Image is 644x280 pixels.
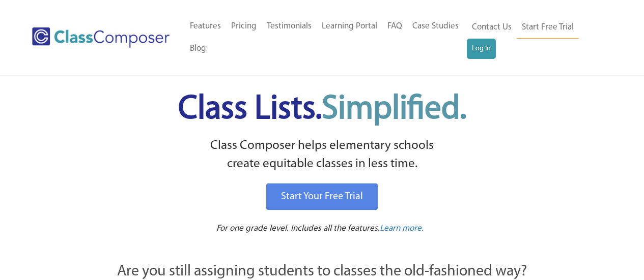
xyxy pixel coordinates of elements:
[281,192,363,202] span: Start Your Free Trial
[467,16,604,59] nav: Header Menu
[262,15,317,38] a: Testimonials
[185,38,211,60] a: Blog
[380,224,424,233] span: Learn more.
[407,15,464,38] a: Case Studies
[467,39,496,59] a: Log In
[216,224,380,233] span: For one grade level. Includes all the features.
[517,16,579,39] a: Start Free Trial
[178,93,466,126] span: Class Lists.
[380,223,424,235] a: Learn more.
[185,15,467,60] nav: Header Menu
[317,15,382,38] a: Learning Portal
[322,93,466,126] span: Simplified.
[226,15,262,38] a: Pricing
[185,15,226,38] a: Features
[467,16,517,39] a: Contact Us
[382,15,407,38] a: FAQ
[32,27,170,48] img: Class Composer
[266,183,378,210] a: Start Your Free Trial
[61,137,583,174] p: Class Composer helps elementary schools create equitable classes in less time.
